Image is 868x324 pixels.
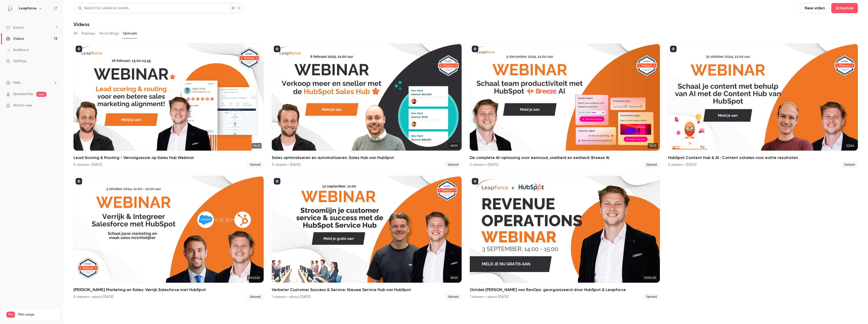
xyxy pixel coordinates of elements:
[76,46,82,52] button: published
[74,29,78,38] button: All
[831,3,858,13] button: Schedule
[272,176,462,300] a: 59:05Verbeter Customer Success & Service: Nieuwe Service Hub van HubSpot1 viewers • about [DATE]U...
[74,44,264,168] li: Lead Scoring & Routing - Vervolgsessie op Sales Hub Webinar
[74,287,264,293] h2: [PERSON_NAME] Marketing en Sales: Verrijk Salesforce met HubSpot
[74,155,264,161] h2: Lead Scoring & Routing - Vervolgsessie op Sales Hub Webinar
[74,294,113,299] div: 0 viewers • about [DATE]
[74,176,264,300] li: Schaal Marketing en Sales: Verrijk Salesforce met HubSpot
[470,287,660,293] h2: Ontdek [PERSON_NAME] van RevOps: georganiseerd door HubSpot & Leapforce
[99,29,119,38] button: Recordings
[6,36,24,41] div: Videos
[6,312,15,318] span: Pro
[74,3,858,321] section: Videos
[800,3,829,13] button: New video
[845,143,856,149] span: 53:04
[470,162,498,167] div: 3 viewers • [DATE]
[643,275,658,281] span: 01:00:30
[74,162,102,167] div: 8 viewers • [DATE]
[472,46,478,52] button: published
[6,4,14,12] img: Leapforce
[274,178,280,185] button: published
[74,21,89,27] h1: Videos
[670,46,677,52] button: published
[470,294,509,299] div: 1 viewers • about [DATE]
[470,155,660,161] h2: De complete AI-oplossing voor eenvoud, snelheid en eenheid: Breeze AI
[247,294,264,300] span: Upload
[252,143,262,149] span: 45:21
[272,44,462,168] li: Sales optimaliseren en automatiseren: Sales Hub van HubSpot
[668,44,858,168] li: HubSpot Content Hub & AI : Content schalen voor echte resultaten
[36,92,46,97] span: new
[13,103,32,108] span: What's new
[643,162,660,168] span: Upload
[449,275,460,281] span: 59:05
[123,29,137,38] button: Uploads
[13,92,33,97] a: SpeakerHub
[449,143,460,149] span: 49:05
[668,44,858,168] a: 53:04HubSpot Content Hub & AI : Content schalen voor echte resultaten2 viewers • [DATE]Upload
[272,44,462,168] a: 49:05Sales optimaliseren en automatiseren: Sales Hub van HubSpot9 viewers • [DATE]Upload
[648,143,658,149] span: 56:33
[841,162,858,168] span: Upload
[470,176,660,300] li: Ontdek de kracht van RevOps: georganiseerd door HubSpot & Leapforce
[76,178,82,185] button: published
[13,80,21,85] span: Help
[445,294,462,300] span: Upload
[470,44,660,168] li: De complete AI-oplossing voor eenvoud, snelheid en eenheid: Breeze AI
[6,80,57,85] li: help-dropdown-opener
[6,47,29,52] div: Audience
[19,6,37,11] h6: Leapforce
[643,294,660,300] span: Upload
[274,46,280,52] button: published
[272,176,462,300] li: Verbeter Customer Success & Service: Nieuwe Service Hub van HubSpot
[247,162,264,168] span: Upload
[668,162,696,167] div: 2 viewers • [DATE]
[82,29,95,38] button: Replays
[272,287,462,293] h2: Verbeter Customer Success & Service: Nieuwe Service Hub van HubSpot
[470,176,660,300] a: 01:00:30Ontdek [PERSON_NAME] van RevOps: georganiseerd door HubSpot & Leapforce1 viewers • about ...
[18,313,57,317] span: Plan usage
[6,25,24,30] div: Events
[470,44,660,168] a: 56:33De complete AI-oplossing voor eenvoud, snelheid en eenheid: Breeze AI3 viewers • [DATE]Upload
[445,162,462,168] span: Upload
[272,294,311,299] div: 1 viewers • about [DATE]
[272,162,300,167] div: 9 viewers • [DATE]
[247,275,262,281] span: 01:02:20
[78,6,129,11] div: Search for videos or events
[74,176,264,300] a: 01:02:20[PERSON_NAME] Marketing en Sales: Verrijk Salesforce met HubSpot0 viewers • about [DATE]U...
[668,155,858,161] h2: HubSpot Content Hub & AI : Content schalen voor echte resultaten
[74,44,264,168] a: 45:21Lead Scoring & Routing - Vervolgsessie op Sales Hub Webinar8 viewers • [DATE]Upload
[74,44,858,300] ul: Videos
[6,59,26,64] div: Settings
[272,155,462,161] h2: Sales optimaliseren en automatiseren: Sales Hub van HubSpot
[472,178,478,185] button: published
[51,103,57,108] iframe: Noticeable Trigger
